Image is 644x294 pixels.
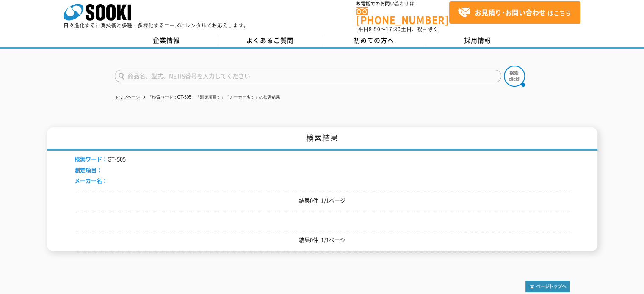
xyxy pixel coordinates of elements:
[75,236,570,245] p: 結果0件 1/1ページ
[354,36,394,45] span: 初めての方へ
[75,176,108,184] span: メーカー名：
[449,1,580,24] a: お見積り･お問い合わせはこちら
[75,155,108,163] span: 検索ワード：
[75,196,570,205] p: 結果0件 1/1ページ
[475,7,546,17] strong: お見積り･お問い合わせ
[115,70,501,82] input: 商品名、型式、NETIS番号を入力してください
[504,66,525,87] img: btn_search.png
[75,155,126,164] li: GT-505
[356,1,449,6] span: お電話でのお問い合わせは
[369,25,381,33] span: 8:50
[356,25,440,33] span: (平日 ～ 土日、祝日除く)
[458,6,571,19] span: はこちら
[75,166,102,174] span: 測定項目：
[218,34,322,47] a: よくあるご質問
[322,34,426,47] a: 初めての方へ
[47,127,597,151] h1: 検索結果
[426,34,530,47] a: 採用情報
[115,34,218,47] a: 企業情報
[64,23,249,28] p: 日々進化する計測技術と多種・多様化するニーズにレンタルでお応えします。
[115,95,140,99] a: トップページ
[356,7,449,25] a: [PHONE_NUMBER]
[141,93,280,102] li: 「検索ワード：GT-505」「測定項目：」「メーカー名：」の検索結果
[525,281,570,292] img: トップページへ
[386,25,401,33] span: 17:30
